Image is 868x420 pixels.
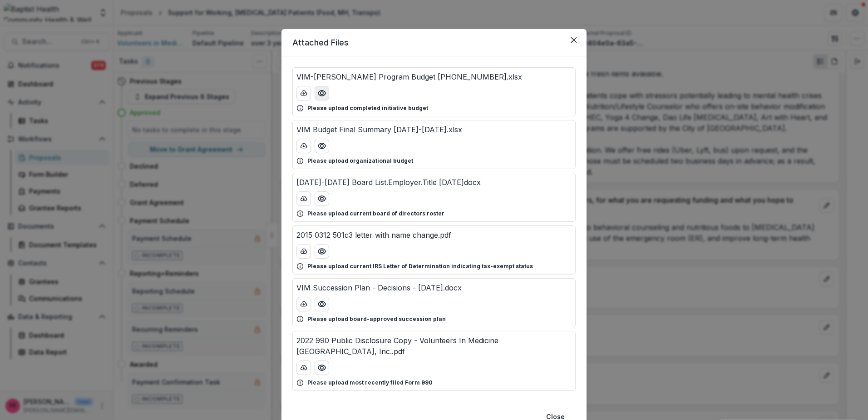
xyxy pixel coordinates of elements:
[315,360,329,375] button: Preview 2022 990 Public Disclosure Copy - Volunteers In Medicine Jacksonville, Inc..pdf
[296,335,572,357] p: 2022 990 Public Disclosure Copy - Volunteers In Medicine [GEOGRAPHIC_DATA], Inc..pdf
[296,71,522,82] p: VIM-[PERSON_NAME] Program Budget [PHONE_NUMBER].xlsx
[296,139,311,153] button: download-button
[307,315,446,323] p: Please upload board-approved succession plan
[315,86,329,100] button: Preview VIM-BH Grant Program Budget 2025-2027-3.xlsx
[296,191,311,206] button: download-button
[296,86,311,100] button: download-button
[315,244,329,259] button: Preview 2015 0312 501c3 letter with name change.pdf
[567,33,581,47] button: Close
[281,29,587,56] header: Attached Files
[307,262,533,270] p: Please upload current IRS Letter of Determination indicating tax-exempt status
[315,139,329,153] button: Preview VIM Budget Final Summary 2024-2025.xlsx
[315,297,329,311] button: Preview VIM Succession Plan - Decisions - July 2018.docx
[315,191,329,206] button: Preview 2024-2025 Board List.Employer.Title 2024.10.07.docx
[307,104,428,112] p: Please upload completed initiative budget
[296,360,311,375] button: download-button
[307,210,444,218] p: Please upload current board of directors roster
[307,157,413,165] p: Please upload organizational budget
[296,177,481,188] p: [DATE]-[DATE] Board List.Employer.Title [DATE]docx
[296,282,462,293] p: VIM Succession Plan - Decisions - [DATE].docx
[296,244,311,259] button: download-button
[307,379,433,387] p: Please upload most recently filed Form 990
[296,124,462,135] p: VIM Budget Final Summary [DATE]-[DATE].xlsx
[296,230,451,240] p: 2015 0312 501c3 letter with name change.pdf
[296,297,311,311] button: download-button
